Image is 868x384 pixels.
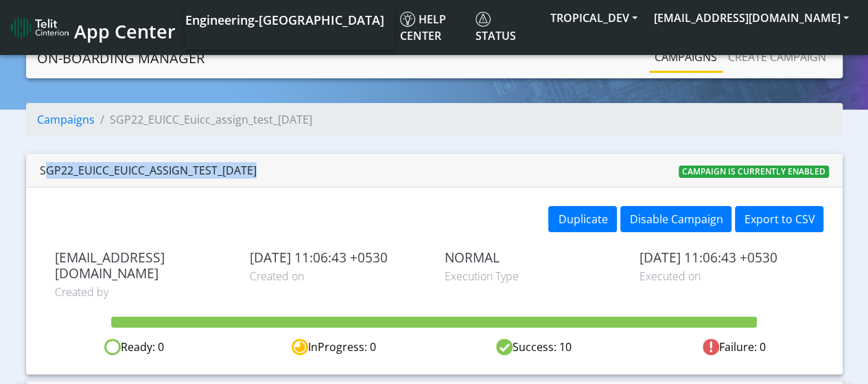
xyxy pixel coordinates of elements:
img: in-progress.svg [292,339,308,355]
span: Created on [250,268,424,284]
a: On-Boarding Manager [37,45,204,72]
img: success.svg [496,339,513,355]
button: Export to CSV [735,206,823,232]
nav: breadcrumb [26,103,843,147]
li: SGP22_EUICC_Euicc_assign_test_[DATE] [95,111,312,128]
img: fail.svg [703,339,719,355]
span: [DATE] 11:06:43 +0530 [639,249,813,265]
span: Executed on [639,268,813,284]
img: knowledge.svg [400,12,415,27]
div: SGP22_EUICC_Euicc_assign_test_[DATE] [40,162,257,179]
div: Failure: 0 [634,339,834,356]
a: Your current platform instance [185,5,384,33]
span: Created by [55,284,229,300]
button: Duplicate [548,206,617,232]
a: Campaigns [649,43,723,71]
a: Help center [395,5,470,49]
button: [EMAIL_ADDRESS][DOMAIN_NAME] [646,5,857,30]
div: InProgress: 0 [234,339,434,356]
span: App Center [74,19,176,44]
span: NORMAL [445,249,619,265]
img: logo-telit-cinterion-gw-new.png [11,16,69,38]
a: Create campaign [723,43,832,71]
span: [DATE] 11:06:43 +0530 [250,249,424,265]
img: ready.svg [104,339,121,355]
div: Success: 10 [434,339,634,356]
span: Status [476,12,516,43]
a: Campaigns [37,112,95,127]
button: TROPICAL_DEV [542,5,646,30]
a: Status [470,5,542,49]
div: Ready: 0 [34,339,234,356]
button: Disable Campaign [620,206,731,232]
img: status.svg [476,12,491,27]
a: App Center [11,13,174,43]
span: Execution Type [445,268,619,284]
span: Campaign is currently enabled [679,166,829,178]
span: Help center [400,12,446,43]
span: Engineering-[GEOGRAPHIC_DATA] [185,12,384,28]
span: [EMAIL_ADDRESS][DOMAIN_NAME] [55,249,229,281]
